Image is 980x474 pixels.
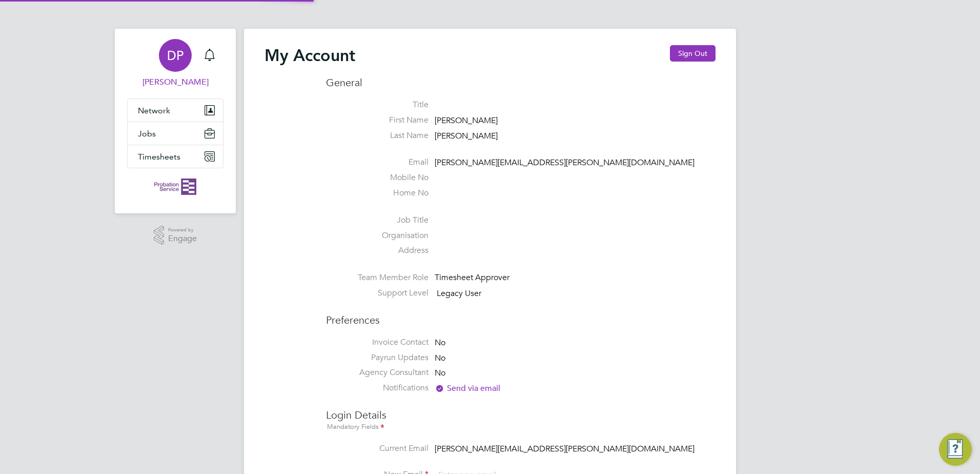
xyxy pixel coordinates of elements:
span: Network [138,106,170,115]
a: Powered byEngage [154,226,197,245]
div: Timesheet Approver [435,272,532,283]
h3: General [326,76,716,89]
h3: Login Details [326,398,716,433]
span: [PERSON_NAME][EMAIL_ADDRESS][PERSON_NAME][DOMAIN_NAME] [435,444,695,454]
a: Go to home page [127,179,223,195]
a: DP[PERSON_NAME] [127,39,223,88]
button: Timesheets [128,145,223,168]
h3: Preferences [326,303,716,327]
label: Notifications [326,383,428,393]
span: Send via email [435,383,500,393]
button: Jobs [128,122,223,145]
span: Engage [168,234,197,243]
span: Powered by [168,226,197,234]
label: Support Level [326,288,428,299]
span: [PERSON_NAME] [435,115,498,126]
span: Timesheets [138,152,180,162]
span: [PERSON_NAME][EMAIL_ADDRESS][PERSON_NAME][DOMAIN_NAME] [435,158,695,168]
label: Payrun Updates [326,352,428,363]
label: Team Member Role [326,272,428,283]
span: [PERSON_NAME] [435,131,498,141]
label: Agency Consultant [326,367,428,378]
h2: My Account [264,45,355,66]
label: Title [326,100,428,110]
label: Job Title [326,215,428,226]
button: Network [128,99,223,122]
button: Engage Resource Center [939,433,972,466]
span: Jobs [138,129,156,139]
button: Sign Out [670,45,716,62]
label: Organisation [326,230,428,241]
label: Email [326,157,428,168]
span: No [435,368,445,379]
label: Address [326,245,428,256]
label: Last Name [326,130,428,141]
label: Mobile No [326,172,428,183]
img: probationservice-logo-retina.png [154,179,196,195]
label: First Name [326,115,428,126]
span: Legacy User [437,288,481,299]
label: Current Email [326,443,428,454]
span: DP [167,49,183,62]
span: Daniel Paul [127,76,223,88]
nav: Main navigation [115,29,236,213]
span: No [435,353,445,363]
label: Invoice Contact [326,337,428,348]
span: No [435,338,445,348]
label: Home No [326,188,428,199]
div: Mandatory Fields [326,422,716,433]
